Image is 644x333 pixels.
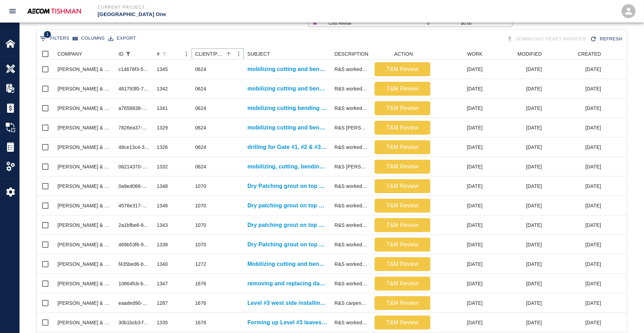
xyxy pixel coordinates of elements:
[377,299,428,307] p: T&M Review
[335,183,368,190] div: R&S worked on Dry Patching grout on top of beams Column line D/13 2nd floor, and L/7 2nd floor. B...
[118,241,150,248] div: 469b53f6-9093-4013-840b-ac080c0e39a0
[195,261,206,268] div: 1272
[44,31,51,38] span: 1
[54,48,115,60] div: COMPANY
[195,144,206,151] div: 0624
[195,105,206,112] div: 0624
[58,48,82,60] div: COMPANY
[118,280,150,287] div: 10864fcb-ba40-4713-93e9-65360d99e6d8
[58,280,112,287] div: Roger & Sons Concrete
[98,10,360,18] p: [GEOGRAPHIC_DATA] One
[157,261,168,268] div: 1340
[195,85,206,92] div: 0624
[118,202,150,209] div: 4576e317-2a6d-4ce9-8a62-1ea64fc24d9b
[247,260,328,268] a: Mobilizing cutting and bending and epoxying slab on grade area #36 man hole cover infill south side.
[247,65,328,73] a: mobilizing cutting and bending rebar for gate #12 stairway leave out infill level #2.5 level #3 a...
[157,280,168,287] div: 1347
[545,293,605,313] div: [DATE]
[377,124,428,132] p: T&M Review
[467,48,483,60] div: WORK
[434,98,486,118] div: [DATE]
[247,124,328,132] a: mobilizing cutting and bending and drilling for gate #1 electrical closet.
[335,280,368,287] div: R&S worked on removing and replacing damaged Styrofoam East Pier Level #2 Gate #2 Breakdown: 1 Ca...
[247,201,328,210] a: Dry patching grout on top of beams getting man [DEMOGRAPHIC_DATA] man lift to 2nd floor and mater...
[434,254,486,274] div: [DATE]
[157,202,168,209] div: 1346
[38,33,71,44] button: Show filters
[486,98,545,118] div: [DATE]
[224,49,233,59] button: Sort
[195,241,206,248] div: 1070
[118,300,150,307] div: eaaded90-ea37-473e-8301-9fcddabb7b5f
[247,182,328,190] a: Dry Patching grout on top of beams Column line D/13 2nd floor, and L/7 2nd floor.
[434,176,486,196] div: [DATE]
[247,299,328,307] a: Level #3 west side installing Styrofoam under the [PERSON_NAME] duck.
[545,274,605,293] div: [DATE]
[157,319,168,326] div: 1335
[195,66,206,73] div: 0624
[434,235,486,254] div: [DATE]
[434,215,486,235] div: [DATE]
[195,300,206,307] div: 1676
[157,48,160,60] div: #
[58,222,112,229] div: Roger & Sons Concrete
[335,300,368,307] div: R&S carpenters worked on Level #3 west side installing Styrofoam under the walker duck. Breakdown...
[377,104,428,112] p: T&M Review
[434,137,486,157] div: [DATE]
[118,66,150,73] div: c14678f3-595c-487b-b583-5d5aa99a81cd
[157,300,168,307] div: 1287
[486,254,545,274] div: [DATE]
[434,118,486,137] div: [DATE]
[118,261,150,268] div: f435bed6-b95e-49c8-99c1-c4805f8e265b
[195,280,206,287] div: 1676
[434,274,486,293] div: [DATE]
[153,48,192,60] div: #
[545,235,605,254] div: [DATE]
[545,313,605,332] div: [DATE]
[609,300,644,333] iframe: Chat Widget
[157,124,168,131] div: 1329
[25,6,84,16] img: AECOM Tishman
[377,240,428,249] p: T&M Review
[195,202,206,209] div: 1070
[58,183,112,190] div: Roger & Sons Concrete
[58,163,112,170] div: Roger & Sons Concrete
[331,48,371,60] div: DESCRIPTION
[123,49,133,59] div: 1 active filter
[118,163,150,170] div: 06214370-110a-4810-b809-58191bd69368
[545,48,605,60] div: CREATED
[377,201,428,210] p: T&M Review
[371,48,434,60] div: ACTION
[123,49,133,59] button: Show filters
[115,48,153,60] div: ID
[545,60,605,79] div: [DATE]
[58,202,112,209] div: Roger & Sons Concrete
[434,60,486,79] div: [DATE]
[247,162,328,171] a: mobilizing, cutting, bending, and drilling for level #2 gate #2, #3, #4 electrical conduit infill.
[505,33,589,45] div: Tickets download in groups of 15
[335,66,368,73] div: R&S worked on mobilizing cutting and bending rebar for gate #12 stairway leave out infill level #...
[195,124,206,131] div: 0624
[335,163,368,170] div: R&S lathers worked on mobilizing, cutting, bending, and drilling for level #2 gate #2, #3, #4 ele...
[157,85,168,92] div: 1342
[434,157,486,176] div: [DATE]
[58,105,112,112] div: Roger & Sons Concrete
[4,3,21,19] button: open drawer
[118,105,150,112] div: a7658838-4481-4ae4-a914-fa558a9c05f3
[377,65,428,73] p: T&M Review
[517,48,542,60] div: MODIFIED
[335,124,368,131] div: R&S lathers worked on mobilizing, cutting, bending, and drilling for gate #1 electrical closet. B...
[58,85,112,92] div: Roger & Sons Concrete
[545,118,605,137] div: [DATE]
[545,215,605,235] div: [DATE]
[335,144,368,151] div: R&S worked on drilling for Gate #1, #2 & #3- L#2 elec. closet conduit leave outs and HHS4/L3- #L/...
[98,4,360,10] p: Current Project
[545,79,605,98] div: [DATE]
[58,66,112,73] div: Roger & Sons Concrete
